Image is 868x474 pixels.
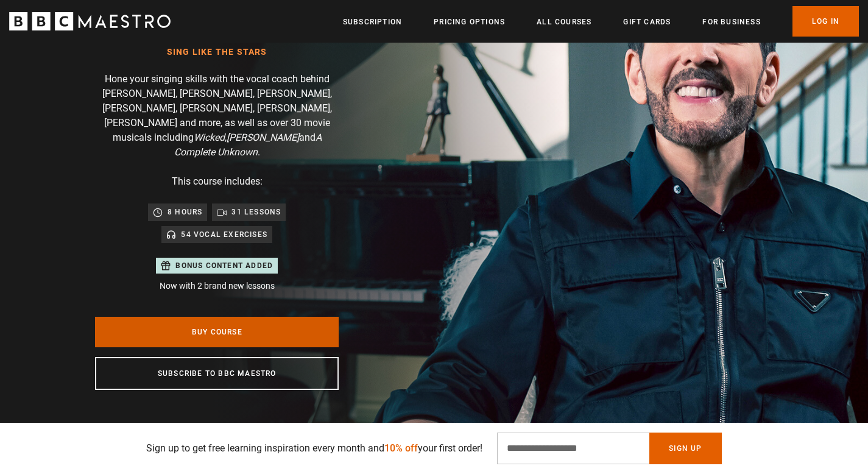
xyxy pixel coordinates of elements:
a: For business [702,16,760,28]
a: Subscription [343,16,402,28]
i: [PERSON_NAME] [227,132,299,143]
button: Sign Up [649,433,721,464]
i: A Complete Unknown [174,132,322,158]
p: Hone your singing skills with the vocal coach behind [PERSON_NAME], [PERSON_NAME], [PERSON_NAME],... [95,72,339,160]
a: Pricing Options [434,16,505,28]
p: This course includes: [172,174,263,189]
p: Sign up to get free learning inspiration every month and your first order! [146,441,482,456]
p: 54 Vocal Exercises [181,228,267,241]
a: Log In [792,6,859,37]
p: Bonus content added [175,260,273,271]
h1: Sing Like the Stars [108,48,326,57]
nav: Primary [343,6,859,37]
svg: BBC Maestro [9,12,171,30]
a: All Courses [537,16,591,28]
a: Gift Cards [623,16,671,28]
p: Now with 2 brand new lessons [156,280,278,292]
a: Subscribe to BBC Maestro [95,357,339,390]
a: Buy Course [95,317,339,347]
p: 31 lessons [231,206,281,218]
span: 10% off [384,442,418,454]
p: 8 hours [168,206,202,218]
i: Wicked [194,132,225,143]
